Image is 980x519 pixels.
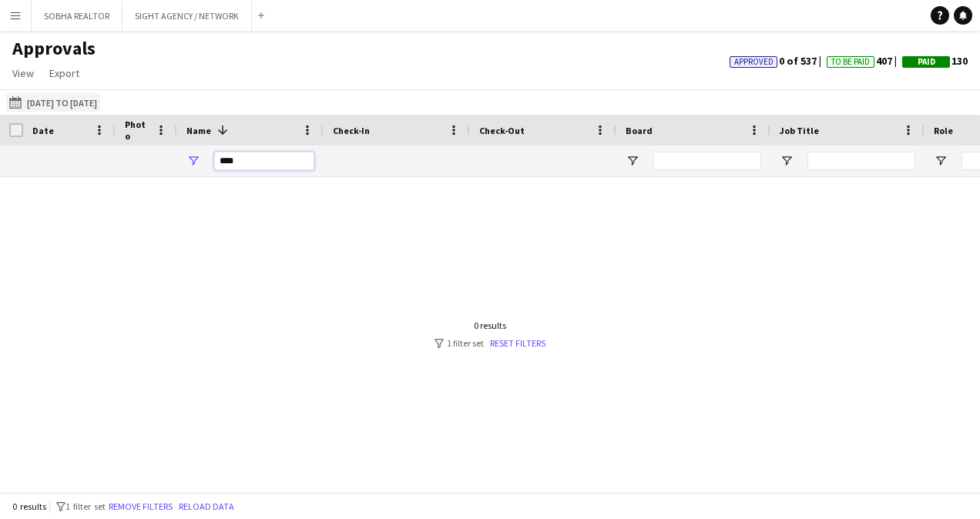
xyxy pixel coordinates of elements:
[479,125,525,136] span: Check-Out
[214,152,314,170] input: Name Filter Input
[902,54,968,68] span: 130
[186,154,200,168] button: Open Filter Menu
[626,125,653,136] span: Board
[827,54,902,68] span: 407
[626,154,639,168] button: Open Filter Menu
[12,66,34,80] span: View
[730,54,827,68] span: 0 of 537
[6,63,40,83] a: View
[176,498,237,515] button: Reload data
[333,125,370,136] span: Check-In
[435,337,545,349] div: 1 filter set
[43,63,86,83] a: Export
[123,1,252,31] button: SIGHT AGENCY / NETWORK
[780,154,794,168] button: Open Filter Menu
[6,93,100,112] button: [DATE] to [DATE]
[918,57,935,67] span: Paid
[49,66,79,80] span: Export
[831,57,870,67] span: To Be Paid
[490,337,545,349] a: Reset filters
[125,119,149,142] span: Photo
[734,57,774,67] span: Approved
[9,123,23,137] input: Column with Header Selection
[65,501,106,512] span: 1 filter set
[934,125,953,136] span: Role
[32,125,54,136] span: Date
[807,152,915,170] input: Job Title Filter Input
[653,152,761,170] input: Board Filter Input
[32,1,123,31] button: SOBHA REALTOR
[780,125,819,136] span: Job Title
[934,154,948,168] button: Open Filter Menu
[435,320,545,331] div: 0 results
[106,498,176,515] button: Remove filters
[186,125,211,136] span: Name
